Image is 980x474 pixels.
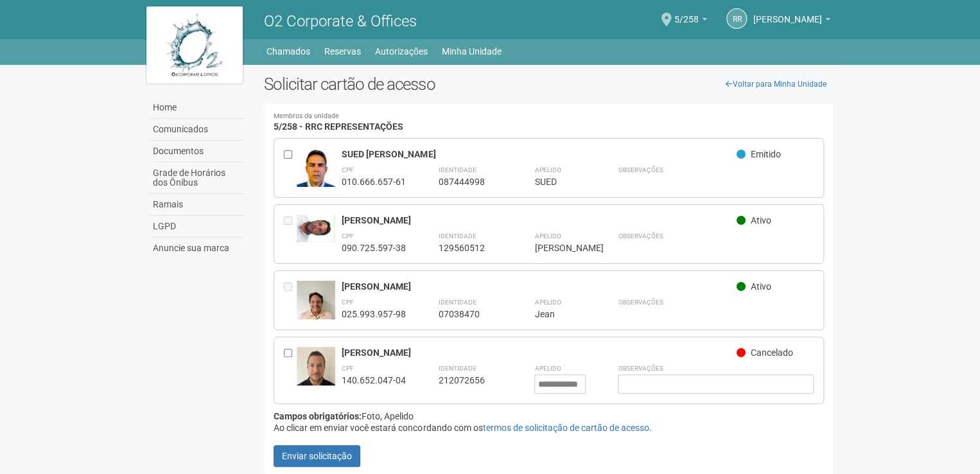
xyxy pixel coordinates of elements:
[342,365,354,372] strong: CPF
[618,166,663,173] strong: Observações
[342,242,406,254] div: 090.725.597-38
[150,162,245,194] a: Grade de Horários dos Ônibus
[146,6,243,83] img: logo.jpg
[297,281,335,332] img: user.jpg
[534,308,586,320] div: Jean
[150,141,245,162] a: Documentos
[618,233,663,240] strong: Observações
[674,16,707,26] a: 5/258
[438,374,502,386] div: 212072656
[342,347,737,358] div: [PERSON_NAME]
[284,215,297,254] div: Entre em contato com a Aministração para solicitar o cancelamento ou 2a via
[297,215,335,242] img: user.jpg
[342,299,354,306] strong: CPF
[534,365,561,372] strong: Apelido
[274,445,360,467] button: Enviar solicitação
[438,299,476,306] strong: Identidade
[674,2,699,24] span: 5/258
[726,8,747,29] a: RR
[267,42,310,60] a: Chamados
[342,374,406,386] div: 140.652.047-04
[618,365,663,372] strong: Observações
[150,238,245,259] a: Anuncie sua marca
[297,347,335,398] img: user.jpg
[274,411,362,421] strong: Campos obrigatórios:
[150,97,245,119] a: Home
[342,176,406,188] div: 010.666.657-61
[150,119,245,141] a: Comunicados
[264,75,834,94] h2: Solicitar cartão de acesso
[442,42,502,60] a: Minha Unidade
[534,242,586,254] div: [PERSON_NAME]
[150,194,245,216] a: Ramais
[753,16,830,26] a: [PERSON_NAME]
[751,281,771,292] span: Ativo
[342,148,737,160] div: SUED [PERSON_NAME]
[751,215,771,225] span: Ativo
[438,176,502,188] div: 087444998
[438,308,502,320] div: 07038470
[324,42,361,60] a: Reservas
[534,166,561,173] strong: Apelido
[751,347,793,358] span: Cancelado
[753,2,822,24] span: Raphael Ribeiro Campos
[751,149,781,159] span: Emitido
[264,12,417,30] span: O2 Corporate & Offices
[618,299,663,306] strong: Observações
[375,42,428,60] a: Autorizações
[284,281,297,320] div: Entre em contato com a Aministração para solicitar o cancelamento ou 2a via
[534,233,561,240] strong: Apelido
[438,233,476,240] strong: Identidade
[150,216,245,238] a: LGPD
[274,422,824,434] div: Ao clicar em enviar você estará concordando com os .
[342,166,354,173] strong: CPF
[274,113,824,132] h4: 5/258 - RRC REPRESENTAÇÕES
[274,410,824,422] div: Foto, Apelido
[342,233,354,240] strong: CPF
[438,365,476,372] strong: Identidade
[482,423,649,433] a: termos de solicitação de cartão de acesso
[342,215,737,226] div: [PERSON_NAME]
[297,148,335,203] img: user.jpg
[534,176,586,188] div: SUED
[342,308,406,320] div: 025.993.957-98
[534,299,561,306] strong: Apelido
[438,166,476,173] strong: Identidade
[438,242,502,254] div: 129560512
[274,113,824,120] small: Membros da unidade
[342,281,737,292] div: [PERSON_NAME]
[719,75,834,94] a: Voltar para Minha Unidade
